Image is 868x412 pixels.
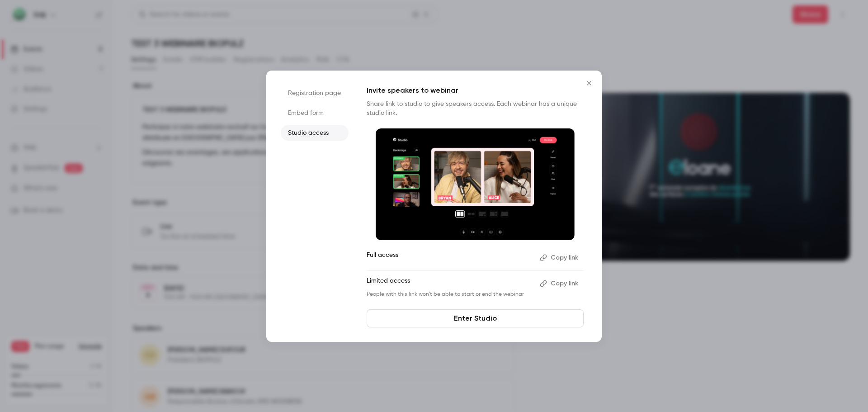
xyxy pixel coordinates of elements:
[367,99,584,118] p: Share link to studio to give speakers access. Each webinar has a unique studio link.
[281,105,349,121] li: Embed form
[376,128,575,241] img: Invite speakers to webinar
[367,85,584,96] p: Invite speakers to webinar
[367,309,584,327] a: Enter Studio
[281,85,349,101] li: Registration page
[580,74,598,92] button: Close
[367,291,533,298] p: People with this link won't be able to start or end the webinar
[536,276,584,291] button: Copy link
[367,276,533,291] p: Limited access
[281,125,349,141] li: Studio access
[367,251,533,265] p: Full access
[536,251,584,265] button: Copy link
